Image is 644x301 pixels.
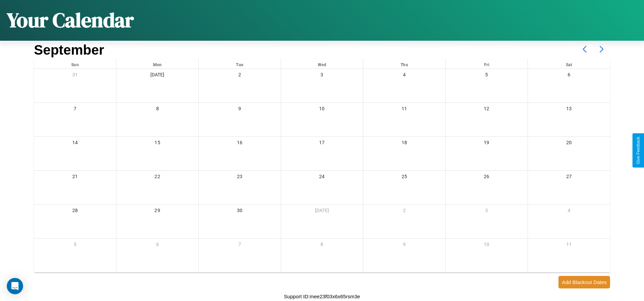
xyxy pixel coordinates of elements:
[116,103,198,117] div: 8
[363,239,445,252] div: 9
[528,69,610,83] div: 6
[528,103,610,117] div: 13
[284,292,360,301] p: Support ID: mee23f03x6x65rsm3e
[34,171,116,185] div: 21
[446,69,528,83] div: 5
[199,69,280,83] div: 2
[446,205,528,219] div: 3
[446,59,528,69] div: Fri
[116,205,198,219] div: 29
[281,59,363,69] div: Wed
[446,137,528,151] div: 19
[446,103,528,117] div: 12
[116,69,198,83] div: [DATE]
[528,239,610,252] div: 11
[34,103,116,117] div: 7
[199,59,280,69] div: Tue
[199,137,280,151] div: 16
[34,205,116,219] div: 28
[363,69,445,83] div: 4
[281,239,363,252] div: 8
[199,239,280,252] div: 7
[34,137,116,151] div: 14
[636,137,641,164] div: Give Feedback
[528,137,610,151] div: 20
[446,171,528,185] div: 26
[281,137,363,151] div: 17
[7,6,134,34] h1: Your Calendar
[116,137,198,151] div: 15
[34,42,104,58] h2: September
[363,205,445,219] div: 2
[446,239,528,252] div: 10
[528,171,610,185] div: 27
[281,69,363,83] div: 3
[363,103,445,117] div: 11
[199,171,280,185] div: 23
[528,205,610,219] div: 4
[363,171,445,185] div: 25
[34,239,116,252] div: 5
[363,59,445,69] div: Thu
[281,103,363,117] div: 10
[34,59,116,69] div: Sun
[281,171,363,185] div: 24
[116,171,198,185] div: 22
[281,205,363,219] div: [DATE]
[199,205,280,219] div: 30
[199,103,280,117] div: 9
[363,137,445,151] div: 18
[116,239,198,252] div: 6
[558,276,610,288] button: Add Blackout Dates
[528,59,610,69] div: Sat
[34,69,116,83] div: 31
[116,59,198,69] div: Mon
[7,278,23,294] div: Open Intercom Messenger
